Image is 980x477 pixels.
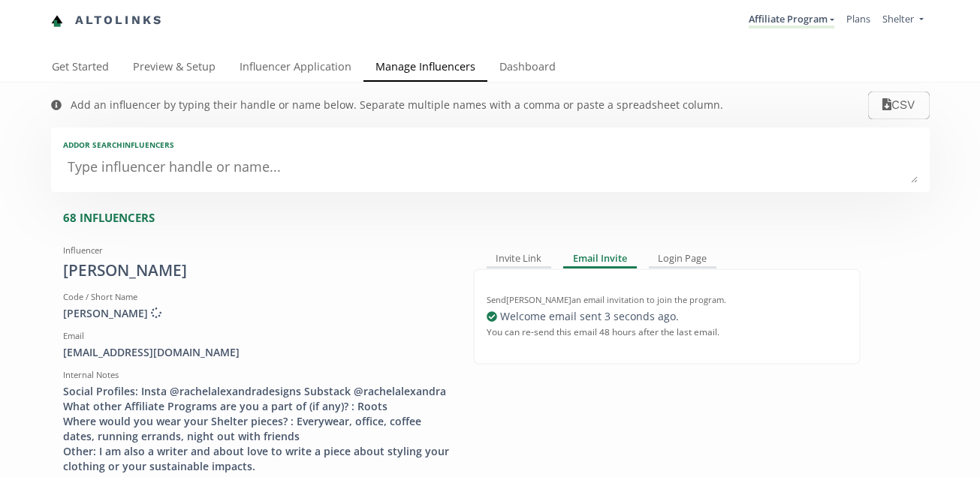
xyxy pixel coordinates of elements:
[846,12,870,25] a: Plans
[882,12,914,25] span: Shelter
[228,53,363,83] a: Influencer Application
[487,309,847,324] div: Welcome email sent 3 seconds ago .
[487,294,847,306] div: Send [PERSON_NAME] an email invitation to join the program.
[63,210,930,226] div: 68 INFLUENCERS
[121,53,228,83] a: Preview & Setup
[563,250,637,268] div: Email Invite
[71,97,723,112] div: Add an influencer by typing their handle or name below. Separate multiple names with a comma or p...
[63,291,451,303] div: Code / Short Name
[882,12,923,29] a: Shelter
[63,244,451,256] div: Influencer
[749,12,834,28] a: Affiliate Program
[63,330,451,342] div: Email
[868,91,929,119] button: CSV
[63,259,451,282] div: [PERSON_NAME]
[649,250,717,268] div: Login Page
[63,345,451,360] div: [EMAIL_ADDRESS][DOMAIN_NAME]
[63,139,918,150] div: Add or search INFLUENCERS
[487,53,568,83] a: Dashboard
[487,319,719,343] small: You can re-send this email 48 hours after the last email.
[40,53,121,83] a: Get Started
[63,384,451,474] div: Social Profiles: Insta @rachelalexandradesigns Substack @rachelalexandra What other Affiliate Pro...
[63,369,451,381] div: Internal Notes
[363,53,487,83] a: Manage Influencers
[487,250,552,268] div: Invite Link
[63,306,161,320] span: [PERSON_NAME]
[51,8,164,33] a: Altolinks
[51,15,63,27] img: favicon-32x32.png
